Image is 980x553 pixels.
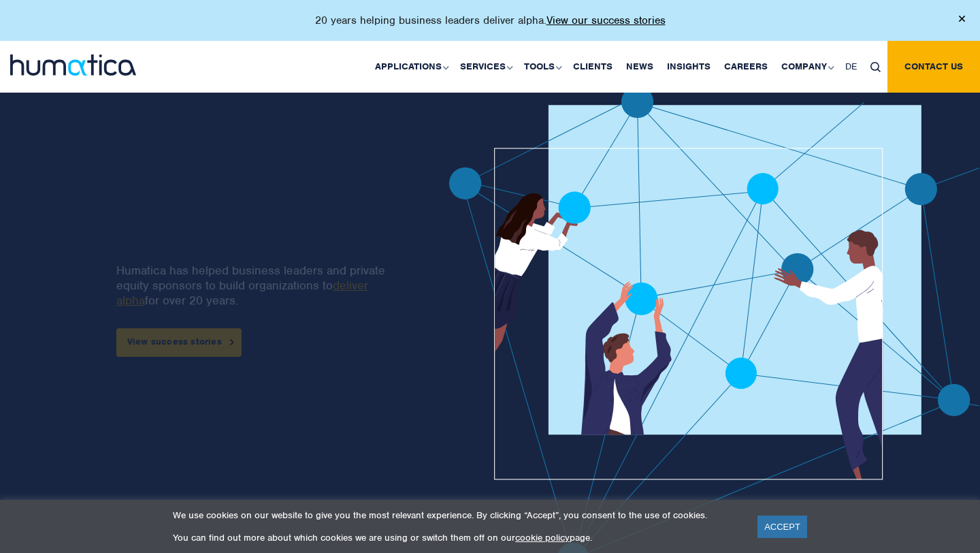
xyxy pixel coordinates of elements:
[660,41,717,93] a: Insights
[116,278,368,308] a: deliver alpha
[546,14,666,27] a: View our success stories
[368,41,453,93] a: Applications
[515,532,570,543] a: cookie policy
[116,328,242,357] a: View success stories
[887,41,980,93] a: Contact us
[315,14,666,27] p: 20 years helping business leaders deliver alpha.
[870,62,881,72] img: search_icon
[566,41,619,93] a: Clients
[619,41,660,93] a: News
[838,41,864,93] a: DE
[774,41,838,93] a: Company
[757,516,807,538] a: ACCEPT
[845,61,857,72] span: DE
[173,532,740,543] p: You can find out more about which cookies we are using or switch them off on our page.
[116,263,403,308] p: Humatica has helped business leaders and private equity sponsors to build organizations to for ov...
[173,509,740,521] p: We use cookies on our website to give you the most relevant experience. By clicking “Accept”, you...
[10,54,136,76] img: logo
[453,41,517,93] a: Services
[717,41,774,93] a: Careers
[517,41,566,93] a: Tools
[230,339,234,345] img: arrowicon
